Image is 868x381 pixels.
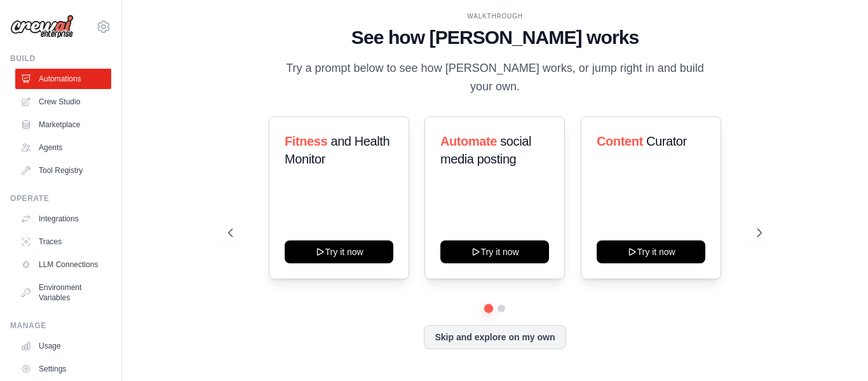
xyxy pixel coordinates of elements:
a: LLM Connections [15,254,111,275]
iframe: Chat Widget [804,320,868,381]
a: Settings [15,359,111,379]
span: Content [597,134,643,148]
span: and Health Monitor [285,134,390,166]
button: Try it now [597,240,705,263]
span: Automate [440,134,497,148]
p: Try a prompt below to see how [PERSON_NAME] works, or jump right in and build your own. [281,59,709,97]
a: Environment Variables [15,277,111,308]
a: Tool Registry [15,160,111,181]
button: Skip and explore on my own [424,325,566,349]
span: Fitness [285,134,327,148]
a: Automations [15,69,111,89]
button: Try it now [440,240,549,263]
img: Logo [10,15,74,39]
a: Traces [15,232,111,252]
span: Curator [646,134,687,148]
div: Manage [10,321,111,331]
a: Usage [15,336,111,356]
a: Integrations [15,209,111,229]
a: Crew Studio [15,92,111,112]
div: WALKTHROUGH [228,11,762,21]
div: Operate [10,193,111,204]
h1: See how [PERSON_NAME] works [228,26,762,49]
a: Agents [15,137,111,158]
div: Build [10,53,111,64]
a: Marketplace [15,114,111,135]
button: Try it now [285,240,393,263]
